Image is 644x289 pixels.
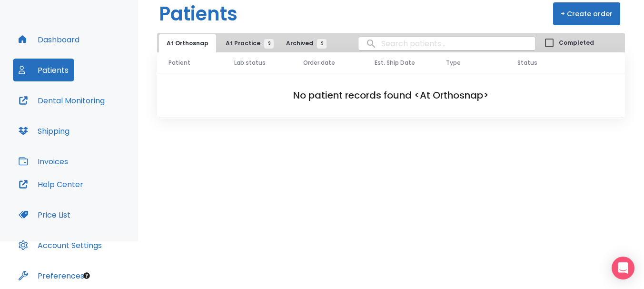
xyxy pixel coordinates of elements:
[559,39,594,47] span: Completed
[13,59,74,81] button: Patients
[159,34,331,52] div: tabs
[82,271,91,280] div: Tooltip anchor
[13,234,108,257] button: Account Settings
[303,59,335,67] span: Order date
[13,173,89,196] button: Help Center
[553,2,620,25] button: + Create order
[13,120,75,142] button: Shipping
[612,257,634,279] div: Open Intercom Messenger
[446,59,461,67] span: Type
[226,39,269,48] span: At Practice
[286,39,322,48] span: Archived
[517,59,537,67] span: Status
[234,59,266,67] span: Lab status
[264,39,274,49] span: 9
[13,203,76,226] button: Price List
[317,39,327,49] span: 9
[13,89,110,112] button: Dental Monitoring
[159,34,216,52] button: At Orthosnap
[13,150,74,173] button: Invoices
[168,59,190,67] span: Patient
[375,59,415,67] span: Est. Ship Date
[358,34,535,53] input: search
[172,88,610,102] h2: No patient records found <At Orthosnap>
[13,264,90,287] button: Preferences
[13,28,85,51] button: Dashboard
